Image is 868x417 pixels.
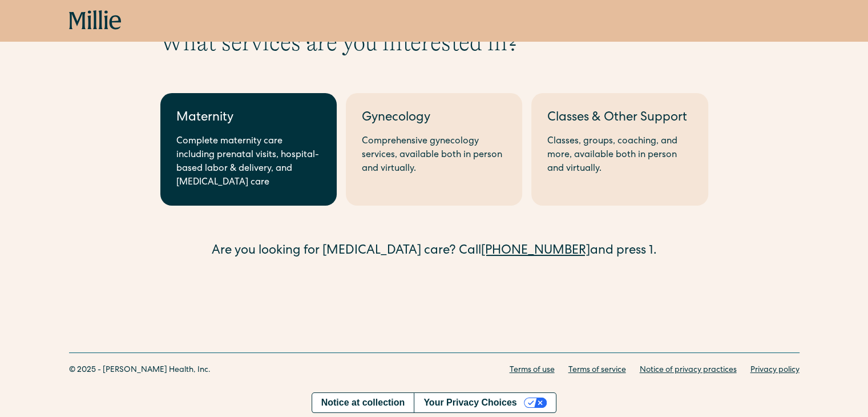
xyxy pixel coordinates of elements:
div: Gynecology [362,109,506,128]
div: © 2025 - [PERSON_NAME] Health, Inc. [69,364,211,376]
a: Terms of service [568,364,626,376]
a: Privacy policy [750,364,800,376]
a: GynecologyComprehensive gynecology services, available both in person and virtually. [346,93,522,206]
a: Notice of privacy practices [640,364,737,376]
a: [PHONE_NUMBER] [481,245,590,258]
div: Are you looking for [MEDICAL_DATA] care? Call and press 1. [160,242,708,261]
div: Maternity [176,109,321,128]
a: Classes & Other SupportClasses, groups, coaching, and more, available both in person and virtually. [531,93,708,206]
a: MaternityComplete maternity care including prenatal visits, hospital-based labor & delivery, and ... [160,93,337,206]
h1: What services are you interested in? [160,29,708,57]
div: Complete maternity care including prenatal visits, hospital-based labor & delivery, and [MEDICAL_... [176,135,321,190]
a: Notice at collection [312,393,414,412]
a: Terms of use [510,364,555,376]
div: Comprehensive gynecology services, available both in person and virtually. [362,135,506,176]
button: Your Privacy Choices [414,393,556,412]
div: Classes & Other Support [547,109,692,128]
div: Classes, groups, coaching, and more, available both in person and virtually. [547,135,692,176]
